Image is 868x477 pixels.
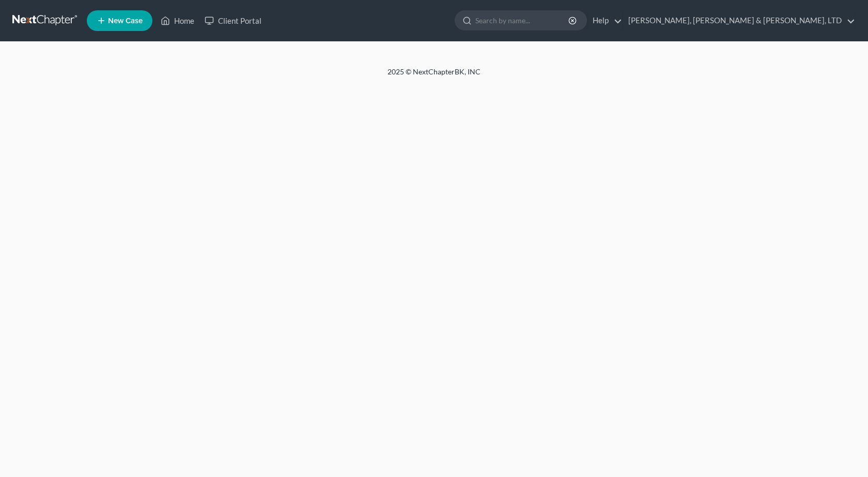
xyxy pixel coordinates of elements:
[475,11,570,30] input: Search by name...
[623,11,855,30] a: [PERSON_NAME], [PERSON_NAME] & [PERSON_NAME], LTD
[139,67,729,85] div: 2025 © NextChapterBK, INC
[156,11,199,30] a: Home
[108,17,143,25] span: New Case
[199,11,267,30] a: Client Portal
[587,11,622,30] a: Help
